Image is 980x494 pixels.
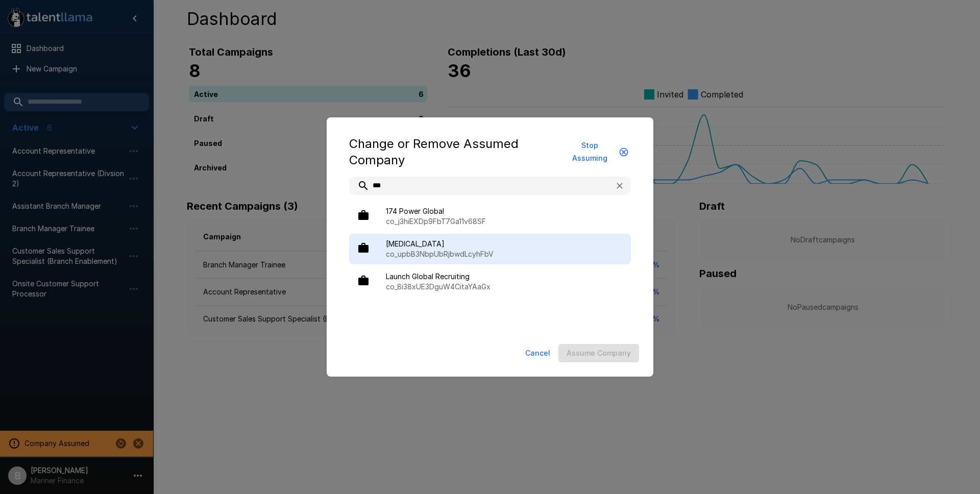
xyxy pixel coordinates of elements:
[386,239,623,249] span: [MEDICAL_DATA]
[349,266,631,297] div: Launch Global Recruitingco_8i38xUE3DguW4CitaYAaGx
[349,234,631,264] div: [MEDICAL_DATA]co_upbB3NbpUbRjbwdLcyhFbV
[561,136,631,167] button: Stop Assuming
[521,344,554,363] button: Cancel
[386,249,623,259] p: co_upbB3NbpUbRjbwdLcyhFbV
[386,282,623,292] p: co_8i38xUE3DguW4CitaYAaGx
[349,201,631,232] div: 174 Power Globalco_j3hiEXDp9FbT7Ga11v68SF
[386,271,623,282] span: Launch Global Recruiting
[386,206,623,216] span: 174 Power Global
[349,136,561,168] h5: Change or Remove Assumed Company
[386,216,623,227] p: co_j3hiEXDp9FbT7Ga11v68SF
